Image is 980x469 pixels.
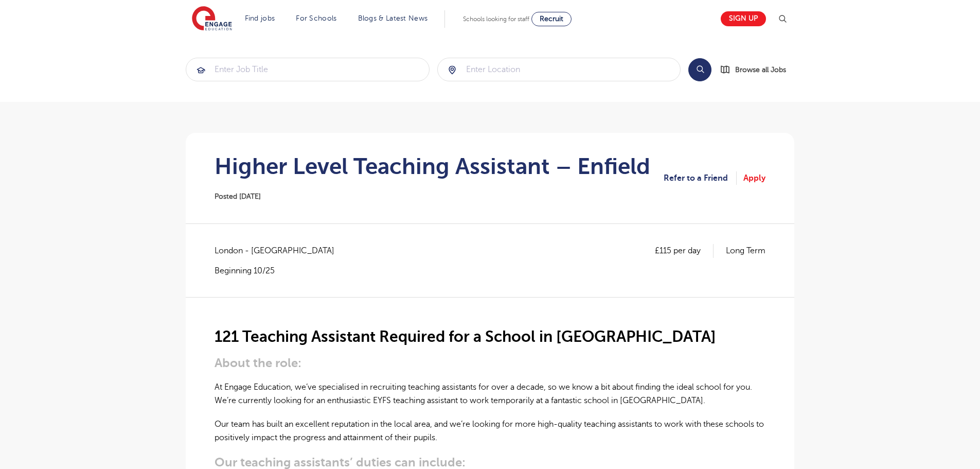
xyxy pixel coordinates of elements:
[192,6,232,32] img: Engage Education
[215,265,345,276] p: Beginning 10/25
[215,418,765,445] p: Our team has built an excellent reputation in the local area, and we’re looking for more high-qua...
[735,64,786,76] span: Browse all Jobs
[215,193,261,200] span: Posted [DATE]
[215,328,765,345] h2: 121 Teaching Assistant Required for a School in [GEOGRAPHIC_DATA]
[358,14,428,22] a: Blogs & Latest News
[743,171,765,185] a: Apply
[721,11,766,26] a: Sign up
[726,244,765,257] p: Long Term
[531,12,572,26] a: Recruit
[215,356,301,370] strong: About the role:
[215,244,345,257] span: London - [GEOGRAPHIC_DATA]
[186,58,430,81] div: Submit
[540,15,563,23] span: Recruit
[186,58,429,81] input: Submit
[215,153,650,179] h1: Higher Level Teaching Assistant – Enfield
[245,14,275,22] a: Find jobs
[688,58,711,81] button: Search
[463,15,529,23] span: Schools looking for staff
[720,64,794,76] a: Browse all Jobs
[296,14,336,22] a: For Schools
[215,380,765,408] p: At Engage Education, we’ve specialised in recruiting teaching assistants for over a decade, so we...
[438,58,681,81] input: Submit
[655,244,714,257] p: £115 per day
[437,58,681,81] div: Submit
[664,171,737,185] a: Refer to a Friend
